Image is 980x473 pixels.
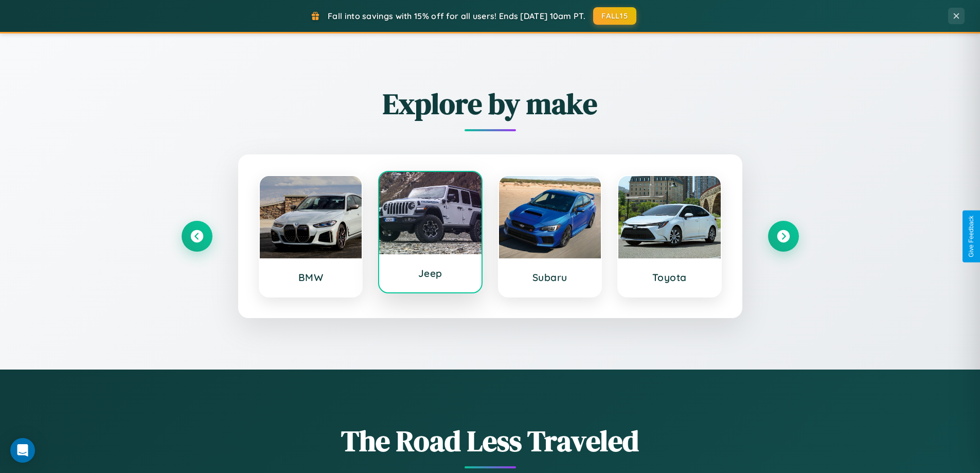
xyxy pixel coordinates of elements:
div: Give Feedback [968,216,975,257]
button: FALL15 [593,7,636,25]
h1: The Road Less Traveled [182,421,799,461]
h3: Jeep [389,267,471,279]
h3: Toyota [629,271,710,284]
h3: BMW [270,271,352,284]
h2: Explore by make [182,84,799,124]
span: Fall into savings with 15% off for all users! Ends [DATE] 10am PT. [328,11,585,21]
div: Open Intercom Messenger [10,438,35,463]
h3: Subaru [509,271,591,284]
